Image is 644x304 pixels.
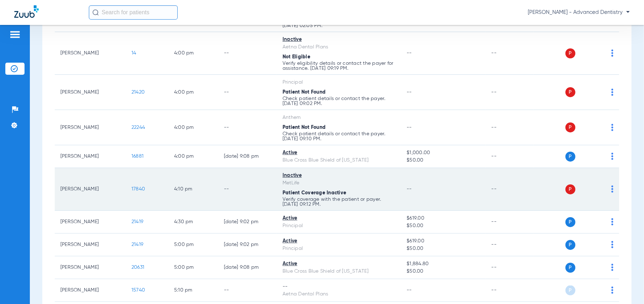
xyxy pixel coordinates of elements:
[218,110,277,145] td: --
[218,145,277,168] td: [DATE] 9:08 PM
[168,110,218,145] td: 4:00 PM
[565,240,575,250] span: P
[283,125,326,130] span: Patient Not Found
[283,157,395,164] div: Blue Cross Blue Shield of [US_STATE]
[283,114,395,121] div: Anthem
[218,279,277,302] td: --
[565,87,575,97] span: P
[55,110,126,145] td: [PERSON_NAME]
[168,279,218,302] td: 5:10 PM
[218,32,277,75] td: --
[611,241,613,248] img: group-dot-blue.svg
[283,283,395,290] div: --
[218,75,277,110] td: --
[283,61,395,71] p: Verify eligibility details or contact the payer for assistance. [DATE] 09:19 PM.
[283,215,395,222] div: Active
[407,51,412,56] span: --
[611,287,613,294] img: group-dot-blue.svg
[283,172,395,179] div: Inactive
[218,211,277,234] td: [DATE] 9:02 PM
[407,260,480,268] span: $1,884.80
[218,168,277,211] td: --
[565,152,575,162] span: P
[92,9,99,16] img: Search Icon
[218,234,277,256] td: [DATE] 9:02 PM
[168,256,218,279] td: 5:00 PM
[283,245,395,252] div: Principal
[486,211,534,234] td: --
[486,145,534,168] td: --
[218,256,277,279] td: [DATE] 9:08 PM
[168,145,218,168] td: 4:00 PM
[132,265,144,270] span: 20631
[486,168,534,211] td: --
[486,234,534,256] td: --
[9,30,21,39] img: hamburger-icon
[283,290,395,298] div: Aetna Dental Plans
[89,5,178,20] input: Search for patients
[283,222,395,230] div: Principal
[55,168,126,211] td: [PERSON_NAME]
[407,268,480,275] span: $50.00
[168,234,218,256] td: 5:00 PM
[486,256,534,279] td: --
[407,237,480,245] span: $619.00
[283,237,395,245] div: Active
[55,211,126,234] td: [PERSON_NAME]
[611,264,613,271] img: group-dot-blue.svg
[132,154,144,159] span: 16881
[407,245,480,252] span: $50.00
[565,122,575,132] span: P
[168,211,218,234] td: 4:30 PM
[611,185,613,193] img: group-dot-blue.svg
[14,5,39,18] img: Zuub Logo
[283,36,395,43] div: Inactive
[486,279,534,302] td: --
[611,124,613,131] img: group-dot-blue.svg
[407,288,412,293] span: --
[407,187,412,192] span: --
[55,279,126,302] td: [PERSON_NAME]
[55,256,126,279] td: [PERSON_NAME]
[611,49,613,57] img: group-dot-blue.svg
[168,168,218,211] td: 4:10 PM
[132,51,136,56] span: 14
[132,187,145,192] span: 17840
[565,263,575,273] span: P
[611,153,613,160] img: group-dot-blue.svg
[283,190,346,195] span: Patient Coverage Inactive
[283,43,395,51] div: Aetna Dental Plans
[283,90,326,95] span: Patient Not Found
[283,96,395,106] p: Check patient details or contact the payer. [DATE] 09:02 PM.
[407,149,480,157] span: $1,000.00
[283,179,395,187] div: MetLife
[283,131,395,141] p: Check patient details or contact the payer. [DATE] 09:10 PM.
[407,157,480,164] span: $50.00
[55,145,126,168] td: [PERSON_NAME]
[283,79,395,86] div: Principal
[407,125,412,130] span: --
[55,75,126,110] td: [PERSON_NAME]
[565,184,575,194] span: P
[168,32,218,75] td: 4:00 PM
[283,260,395,268] div: Active
[283,268,395,275] div: Blue Cross Blue Shield of [US_STATE]
[565,285,575,295] span: P
[283,54,310,59] span: Not Eligible
[55,234,126,256] td: [PERSON_NAME]
[132,90,145,95] span: 21420
[283,197,395,207] p: Verify coverage with the patient or payer. [DATE] 09:12 PM.
[565,217,575,227] span: P
[407,215,480,222] span: $619.00
[611,218,613,225] img: group-dot-blue.svg
[611,89,613,96] img: group-dot-blue.svg
[486,75,534,110] td: --
[486,32,534,75] td: --
[132,288,145,293] span: 15740
[132,242,143,247] span: 21419
[55,32,126,75] td: [PERSON_NAME]
[132,219,143,224] span: 21419
[407,222,480,230] span: $50.00
[168,75,218,110] td: 4:00 PM
[407,90,412,95] span: --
